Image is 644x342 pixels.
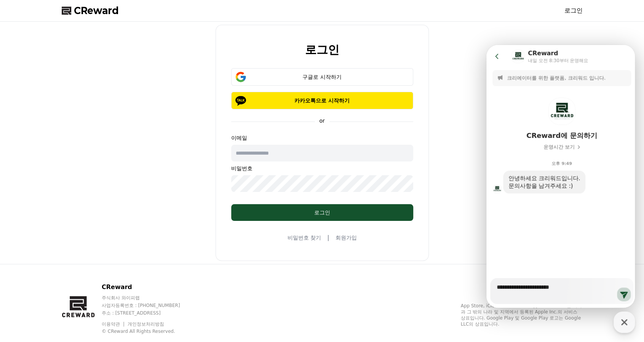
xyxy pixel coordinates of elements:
[288,234,321,241] a: 비밀번호 찾기
[242,73,402,81] div: 구글로 시작하기
[231,68,413,86] button: 구글로 시작하기
[564,6,583,15] a: 로그인
[486,45,635,308] iframe: Channel chat
[128,321,164,327] a: 개인정보처리방침
[305,43,339,56] h2: 로그인
[102,310,195,316] p: 주소 : [STREET_ADDRESS]
[231,92,413,109] button: 카카오톡으로 시작하기
[231,165,413,172] p: 비밀번호
[246,209,398,216] div: 로그인
[74,5,119,17] span: CReward
[335,234,356,241] a: 회원가입
[102,328,195,334] p: © CReward All Rights Reserved.
[102,302,195,308] p: 사업자등록번호 : [PHONE_NUMBER]
[242,97,402,104] p: 카카오톡으로 시작하기
[315,117,329,125] p: or
[62,5,119,17] a: CReward
[461,303,583,327] p: App Store, iCloud, iCloud Drive 및 iTunes Store는 미국과 그 밖의 나라 및 지역에서 등록된 Apple Inc.의 서비스 상표입니다. Goo...
[102,321,126,327] a: 이용약관
[327,233,329,242] span: |
[231,134,413,142] p: 이메일
[102,283,195,292] p: CReward
[102,295,195,301] p: 주식회사 와이피랩
[231,204,413,221] button: 로그인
